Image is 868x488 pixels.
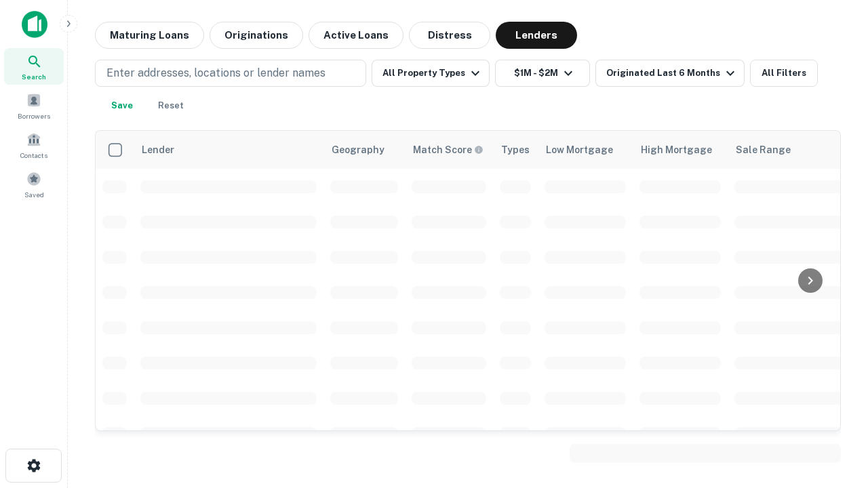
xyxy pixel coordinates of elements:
span: Search [22,71,46,82]
div: Geography [332,142,384,158]
div: Low Mortgage [546,142,613,158]
a: Contacts [4,127,64,163]
div: High Mortgage [641,142,712,158]
th: High Mortgage [633,131,728,169]
button: Save your search to get updates of matches that match your search criteria. [100,92,144,119]
a: Borrowers [4,87,64,124]
th: Low Mortgage [538,131,633,169]
button: Lenders [496,22,577,49]
span: Contacts [20,150,47,161]
a: Search [4,48,64,85]
th: Geography [323,131,405,169]
button: All Property Types [372,60,490,87]
h6: Match Score [413,142,481,157]
img: capitalize-icon.png [22,11,47,38]
button: Originated Last 6 Months [595,60,745,87]
button: All Filters [750,60,818,87]
button: Reset [149,92,193,119]
span: Saved [24,189,44,200]
th: Types [493,131,538,169]
button: $1M - $2M [495,60,590,87]
div: Capitalize uses an advanced AI algorithm to match your search with the best lender. The match sco... [413,142,484,157]
th: Sale Range [728,131,850,169]
div: Lender [142,142,174,158]
iframe: Chat Widget [800,336,868,401]
a: Saved [4,166,64,203]
p: Enter addresses, locations or lender names [106,65,325,81]
div: Originated Last 6 Months [606,65,738,81]
button: Active Loans [309,22,403,49]
span: Borrowers [18,110,50,121]
div: Sale Range [736,142,791,158]
th: Capitalize uses an advanced AI algorithm to match your search with the best lender. The match sco... [405,131,493,169]
button: Distress [409,22,490,49]
button: Enter addresses, locations or lender names [95,60,366,87]
div: Types [501,142,530,158]
button: Originations [210,22,303,49]
th: Lender [134,131,323,169]
button: Maturing Loans [95,22,204,49]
